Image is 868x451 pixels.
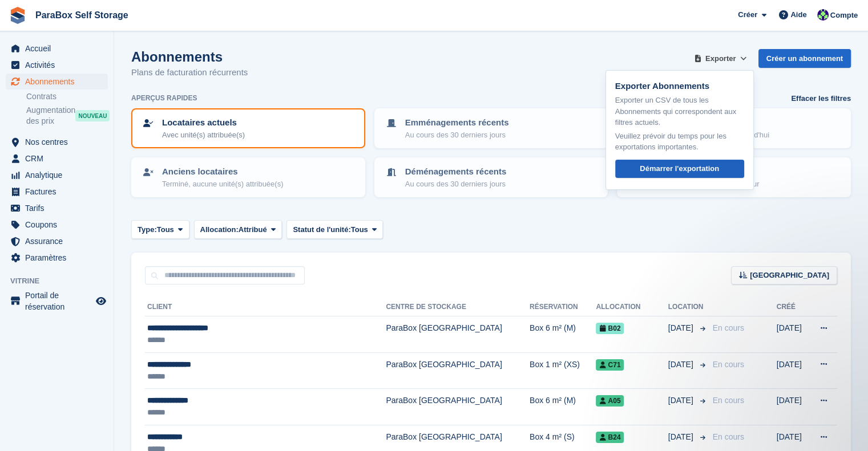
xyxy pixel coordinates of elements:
[6,184,108,200] a: menu
[376,159,607,196] a: Déménagements récents Au cours des 30 derniers jours
[405,178,507,190] p: Au cours des 30 derniers jours
[200,224,239,235] span: Allocation:
[6,167,108,183] a: menu
[351,224,368,235] span: Tous
[596,395,624,407] span: A05
[376,109,607,147] a: Emménagements récents Au cours des 30 derniers jours
[790,9,806,21] span: Aide
[738,9,757,21] span: Créer
[131,66,248,79] p: Plans de facturation récurrents
[26,104,108,127] a: Augmentation des prix NOUVEAU
[530,316,596,353] td: Box 6 m² (M)
[6,151,108,166] a: menu
[162,165,283,178] p: Anciens locataires
[530,389,596,425] td: Box 6 m² (M)
[75,110,110,121] div: NOUVEAU
[791,93,851,104] a: Effacer les filtres
[750,270,829,281] span: [GEOGRAPHIC_DATA]
[692,49,749,68] button: Exporter
[25,217,94,233] span: Coupons
[26,105,75,127] span: Augmentation des prix
[6,217,108,233] a: menu
[25,134,94,150] span: Nos centres
[145,298,386,316] th: Client
[668,298,708,316] th: Location
[817,9,829,21] img: Tess Bédat
[405,116,509,129] p: Emménagements récents
[25,233,94,249] span: Assurance
[6,74,108,90] a: menu
[596,298,668,316] th: Allocation
[6,57,108,73] a: menu
[194,220,282,239] button: Allocation: Attribué
[386,352,530,389] td: ParaBox [GEOGRAPHIC_DATA]
[25,40,94,56] span: Accueil
[615,160,744,178] a: Démarrer l'exportation
[132,159,364,196] a: Anciens locataires Terminé, aucune unité(s) attribuée(s)
[25,250,94,266] span: Paramètres
[777,389,808,425] td: [DATE]
[386,298,530,316] th: Centre de stockage
[640,163,719,174] div: Démarrer l'exportation
[596,359,624,371] span: C71
[239,224,267,235] span: Attribué
[26,91,108,102] a: Contrats
[596,323,624,334] span: B02
[668,322,696,334] span: [DATE]
[6,290,108,312] a: menu
[10,275,114,287] span: Vitrine
[615,131,744,153] p: Veuillez prévoir du temps pour les exportations importantes.
[25,184,94,200] span: Factures
[131,93,197,103] h6: Aperçus rapides
[31,6,133,25] a: ParaBox Self Storage
[293,224,350,235] span: Statut de l'unité:
[713,323,744,332] span: En cours
[6,40,108,56] a: menu
[131,220,189,239] button: Type: Tous
[668,431,696,443] span: [DATE]
[615,80,744,93] p: Exporter Abonnements
[777,298,808,316] th: Créé
[131,49,248,64] h1: Abonnements
[405,129,509,141] p: Au cours des 30 derniers jours
[162,129,245,141] p: Avec unité(s) attribuée(s)
[138,224,157,235] span: Type:
[94,294,108,308] a: Boutique d'aperçu
[668,359,696,371] span: [DATE]
[157,224,174,235] span: Tous
[386,389,530,425] td: ParaBox [GEOGRAPHIC_DATA]
[25,200,94,216] span: Tarifs
[405,165,507,178] p: Déménagements récents
[777,316,808,353] td: [DATE]
[25,167,94,183] span: Analytique
[530,352,596,389] td: Box 1 m² (XS)
[713,432,744,441] span: En cours
[9,7,26,24] img: stora-icon-8386f47178a22dfd0bd8f6a31ec36ba5ce8667c1dd55bd0f319d3a0aa187defe.svg
[668,395,696,407] span: [DATE]
[6,200,108,216] a: menu
[25,290,94,312] span: Portail de réservation
[6,233,108,249] a: menu
[25,74,94,90] span: Abonnements
[386,316,530,353] td: ParaBox [GEOGRAPHIC_DATA]
[615,95,744,128] p: Exporter un CSV de tous les Abonnements qui correspondent aux filtres actuels.
[758,49,851,68] a: Créer un abonnement
[777,352,808,389] td: [DATE]
[713,396,744,405] span: En cours
[162,178,283,190] p: Terminé, aucune unité(s) attribuée(s)
[6,134,108,150] a: menu
[830,10,858,21] span: Compte
[705,53,736,64] span: Exporter
[286,220,383,239] button: Statut de l'unité: Tous
[530,298,596,316] th: Réservation
[713,360,744,369] span: En cours
[25,57,94,73] span: Activités
[162,116,245,129] p: Locataires actuels
[6,250,108,266] a: menu
[25,151,94,166] span: CRM
[596,432,624,443] span: B24
[132,109,364,147] a: Locataires actuels Avec unité(s) attribuée(s)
